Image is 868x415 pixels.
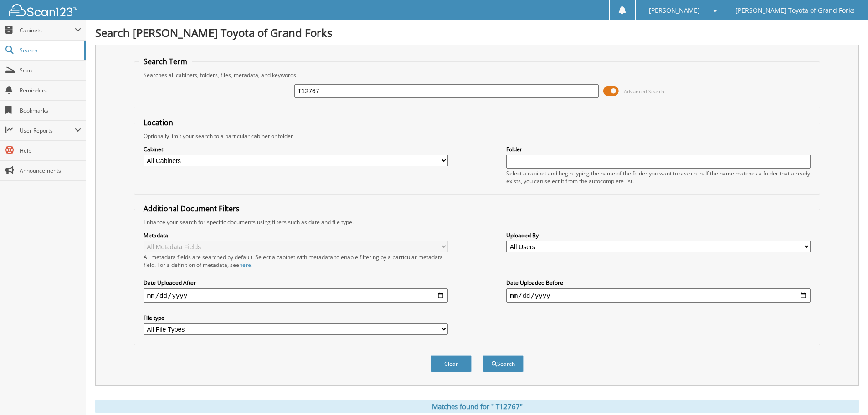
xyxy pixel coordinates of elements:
[139,204,244,214] legend: Additional Document Filters
[506,288,811,303] input: end
[9,4,77,16] img: scan123-logo-white.svg
[144,231,448,239] label: Metadata
[20,167,81,174] span: Announcements
[20,46,80,54] span: Search
[506,231,811,239] label: Uploaded By
[20,26,75,34] span: Cabinets
[239,261,251,269] a: here
[144,145,448,153] label: Cabinet
[624,88,664,95] span: Advanced Search
[95,400,859,413] div: Matches found for " T12767"
[139,56,192,67] legend: Search Term
[139,71,815,79] div: Searches all cabinets, folders, files, metadata, and keywords
[20,107,81,114] span: Bookmarks
[483,355,524,372] button: Search
[139,118,178,128] legend: Location
[144,253,448,269] div: All metadata fields are searched by default. Select a cabinet with metadata to enable filtering b...
[20,147,81,154] span: Help
[506,169,811,185] div: Select a cabinet and begin typing the name of the folder you want to search in. If the name match...
[431,355,472,372] button: Clear
[20,127,75,134] span: User Reports
[506,145,811,153] label: Folder
[649,8,700,13] span: [PERSON_NAME]
[139,218,815,226] div: Enhance your search for specific documents using filters such as date and file type.
[20,87,81,94] span: Reminders
[506,279,811,287] label: Date Uploaded Before
[144,288,448,303] input: start
[20,67,81,74] span: Scan
[139,132,815,140] div: Optionally limit your search to a particular cabinet or folder
[144,279,448,287] label: Date Uploaded After
[144,314,448,322] label: File type
[95,25,859,40] h1: Search [PERSON_NAME] Toyota of Grand Forks
[735,8,855,13] span: [PERSON_NAME] Toyota of Grand Forks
